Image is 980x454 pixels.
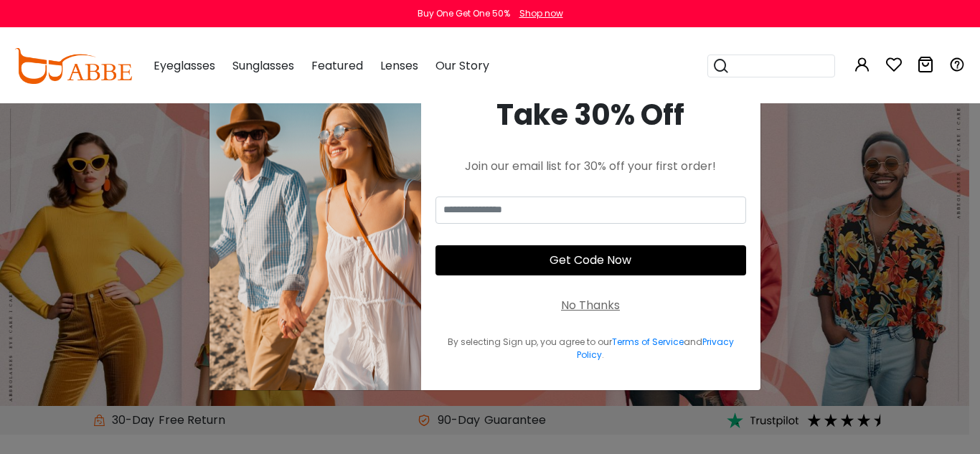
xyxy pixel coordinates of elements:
[561,297,620,314] div: No Thanks
[435,93,746,136] div: Take 30% Off
[14,48,132,84] img: abbeglasses.com
[232,57,294,74] span: Sunglasses
[418,7,510,20] div: Buy One Get One 50%
[435,336,746,361] div: By selecting Sign up, you agree to our and .
[435,57,489,74] span: Our Story
[577,336,734,361] a: Privacy Policy
[209,65,421,390] img: welcome
[311,57,363,74] span: Featured
[435,245,746,275] button: Get Code Now
[154,57,215,74] span: Eyeglasses
[519,7,563,20] div: Shop now
[380,57,418,74] span: Lenses
[612,336,684,348] a: Terms of Service
[435,158,746,175] div: Join our email list for 30% off your first order!
[512,7,563,19] a: Shop now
